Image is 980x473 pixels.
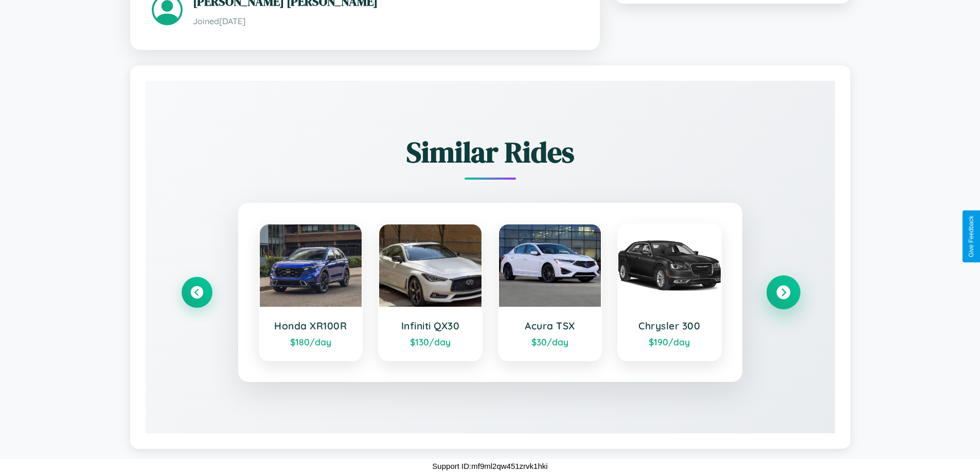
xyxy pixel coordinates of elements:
[270,336,352,347] div: $ 180 /day
[629,336,710,347] div: $ 190 /day
[968,216,975,257] div: Give Feedback
[498,223,602,361] a: Acura TSX$30/day
[509,320,591,332] h3: Acura TSX
[432,459,547,473] p: Support ID: mf9ml2qw451zrvk1hki
[629,320,710,332] h3: Chrysler 300
[509,336,591,347] div: $ 30 /day
[389,336,471,347] div: $ 130 /day
[389,320,471,332] h3: Infiniti QX30
[378,223,483,361] a: Infiniti QX30$130/day
[193,14,578,29] p: Joined [DATE]
[259,223,363,361] a: Honda XR100R$180/day
[617,223,722,361] a: Chrysler 300$190/day
[270,320,352,332] h3: Honda XR100R
[182,132,799,172] h2: Similar Rides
